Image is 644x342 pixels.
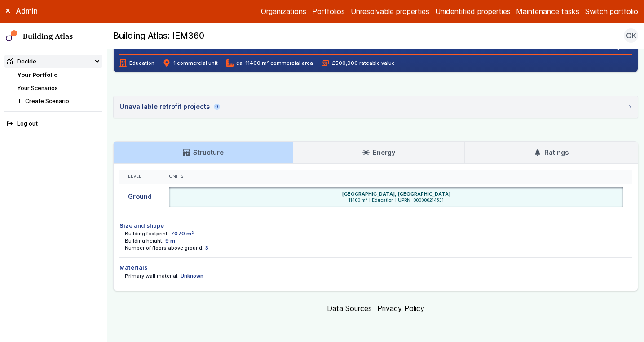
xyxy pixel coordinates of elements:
[214,104,220,110] span: 0
[534,148,568,157] h3: Ratings
[516,6,579,17] a: Maintenance tasks
[351,6,429,17] a: Unresolvable properties
[4,55,103,68] summary: Decide
[119,184,160,210] div: Ground
[342,190,450,198] h6: [GEOGRAPHIC_DATA], [GEOGRAPHIC_DATA]
[14,94,102,108] button: Create Scenario
[226,59,313,67] span: ca. 11400 m² commercial area
[183,148,223,157] h3: Structure
[624,28,638,43] button: OK
[435,6,511,17] a: Unidentified properties
[171,230,194,237] dd: 7070 m²
[165,237,175,244] dd: 9 m
[114,96,638,118] summary: Unavailable retrofit projects0
[585,6,638,17] button: Switch portfolio
[626,30,636,41] span: OK
[119,59,154,67] span: Education
[169,174,623,180] div: Units
[181,272,203,279] dd: Unknown
[4,117,103,130] button: Log out
[125,244,203,252] dt: Number of floors above ground:
[119,263,632,272] h4: Materials
[163,59,217,67] span: 1 commercial unit
[125,237,163,244] dt: Building height:
[113,30,204,42] h2: Building Atlas: IEM360
[293,142,464,163] a: Energy
[114,142,293,163] a: Structure
[119,102,220,112] div: Unavailable retrofit projects
[17,72,57,78] a: Your Portfolio
[125,230,169,237] dt: Building footprint:
[125,272,179,279] dt: Primary wall material:
[465,142,638,163] a: Ratings
[312,6,345,17] a: Portfolios
[377,304,424,313] a: Privacy Policy
[119,221,632,230] h4: Size and shape
[128,174,152,180] div: Level
[172,198,621,203] span: 11400 m² | Education | UPRN: 000000214531
[7,57,36,66] div: Decide
[6,30,18,42] img: main-0bbd2752.svg
[362,148,395,157] h3: Energy
[322,59,394,67] span: £500,000 rateable value
[17,85,58,91] a: Your Scenarios
[261,6,306,17] a: Organizations
[327,304,372,313] a: Data Sources
[205,244,208,252] dd: 3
